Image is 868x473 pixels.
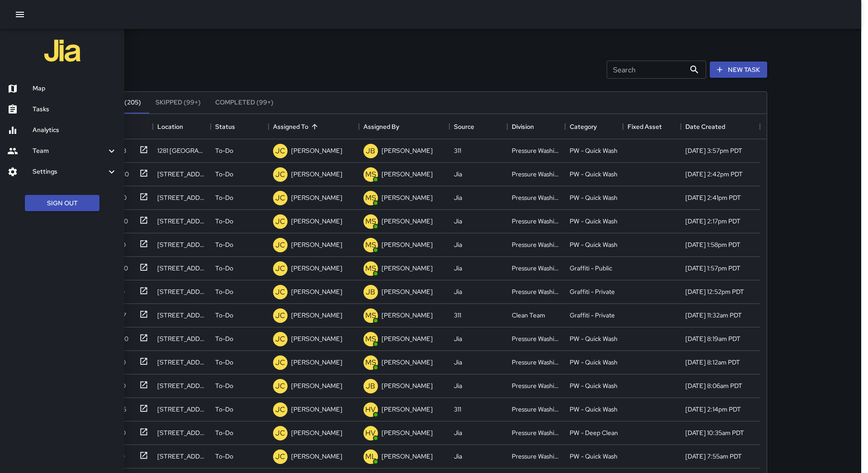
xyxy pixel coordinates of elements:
[25,195,99,212] button: Sign Out
[44,33,80,69] img: jia-logo
[33,146,106,156] h6: Team
[33,84,117,94] h6: Map
[33,167,106,177] h6: Settings
[33,125,117,135] h6: Analytics
[33,104,117,114] h6: Tasks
